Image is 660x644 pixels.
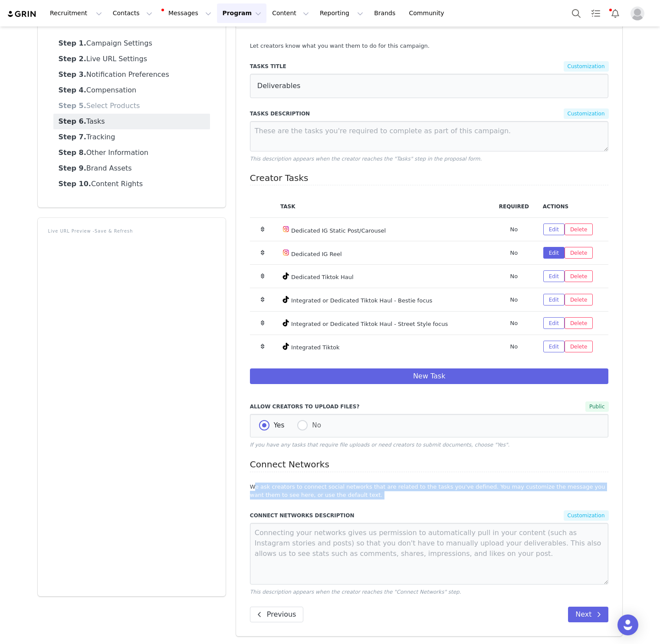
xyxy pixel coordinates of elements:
a: Compensation [53,82,210,98]
button: Next [568,607,608,622]
p: This description appears when the creator reaches the "Connect Networks" step. [250,588,609,596]
a: Campaign Settings [53,36,210,51]
strong: Step 3. [59,70,86,79]
p: We ask creators to connect social networks that are related to the tasks you've defined. You may ... [250,483,609,499]
button: Delete [565,247,593,259]
span: Integrated or Dedicated Tiktok Haul - Bestie focus [291,297,432,304]
input: Tasks [250,74,609,98]
span: No [510,343,518,350]
button: Reporting [315,3,368,23]
span: No [510,320,518,326]
strong: Step 10. [59,180,91,188]
label: Allow Creators to Upload Files? [250,403,440,411]
a: Community [404,3,453,23]
th: Required [490,196,538,218]
span: Dedicated Tiktok Haul [291,274,353,280]
label: Tasks Title [250,62,428,70]
span: Integrated or Dedicated Tiktok Haul - Street Style focus [291,321,448,327]
a: Select Products [53,98,210,114]
label: Connect Networks Description [250,512,428,519]
a: Tasks [53,114,210,129]
span: Customization [564,108,609,119]
img: placeholder-profile.jpg [630,7,644,20]
a: Live URL Settings [53,51,210,67]
button: Program [217,3,266,23]
button: Contacts [108,3,158,23]
a: Brands [369,3,403,23]
a: Content Rights [53,176,210,192]
iframe: To enrich screen reader interactions, please activate Accessibility in Grammarly extension settings [48,239,215,586]
button: Profile [625,7,653,20]
button: Delete [565,270,593,282]
button: New Task [250,368,609,384]
th: Actions [538,196,609,218]
strong: Step 4. [59,86,86,94]
button: Edit [543,247,565,259]
button: Edit [543,270,565,282]
a: Other Information [53,145,210,161]
span: Dedicated IG Reel [291,251,342,257]
a: Brand Assets [53,161,210,176]
img: grin logo [7,10,37,18]
strong: Step 7. [59,133,86,141]
p: This description appears when the creator reaches the "Tasks" step in the proposal form. [250,155,609,163]
span: Yes [269,421,285,429]
span: No [510,226,518,233]
button: Edit [543,223,565,235]
a: Notification Preferences [53,67,210,82]
span: Integrated Tiktok [291,344,339,351]
strong: Step 8. [59,148,86,157]
button: Previous [250,607,304,622]
a: Save & Refresh [95,229,133,233]
strong: Step 5. [59,102,86,110]
button: Recruitment [45,3,107,23]
button: Delete [565,317,593,329]
strong: Step 9. [59,164,86,172]
a: Tasks [586,3,605,23]
p: If you have any tasks that require file uploads or need creators to submit documents, choose "Yes". [250,441,609,449]
strong: Step 2. [59,55,86,63]
span: Dedicated IG Static Post/Carousel [291,227,386,234]
p: Let creators know what you want them to do for this campaign. [250,42,609,50]
button: Content [267,3,314,23]
a: Tracking [53,129,210,145]
button: Edit [543,294,565,306]
span: Customization [564,61,609,72]
h4: Creator Tasks [250,173,609,183]
span: No [510,273,518,279]
th: Task [275,196,490,218]
button: Search [567,3,586,23]
button: Edit [543,341,565,352]
span: Customization [564,510,609,521]
img: instagram.svg [282,226,289,233]
span: Public [585,401,609,412]
button: Messages [158,3,217,23]
span: No [510,250,518,256]
span: No [308,421,321,429]
button: Delete [565,294,593,306]
p: Live URL Preview - [48,228,215,235]
button: Notifications [606,3,625,23]
strong: Step 1. [59,39,86,47]
button: Edit [543,317,565,329]
span: No [510,296,518,303]
button: Delete [565,341,593,352]
img: instagram.svg [282,249,289,256]
label: Tasks Description [250,110,428,118]
strong: Step 6. [59,117,86,125]
h4: Connect Networks [250,460,609,470]
div: Open Intercom Messenger [617,614,638,635]
button: Delete [565,223,593,235]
